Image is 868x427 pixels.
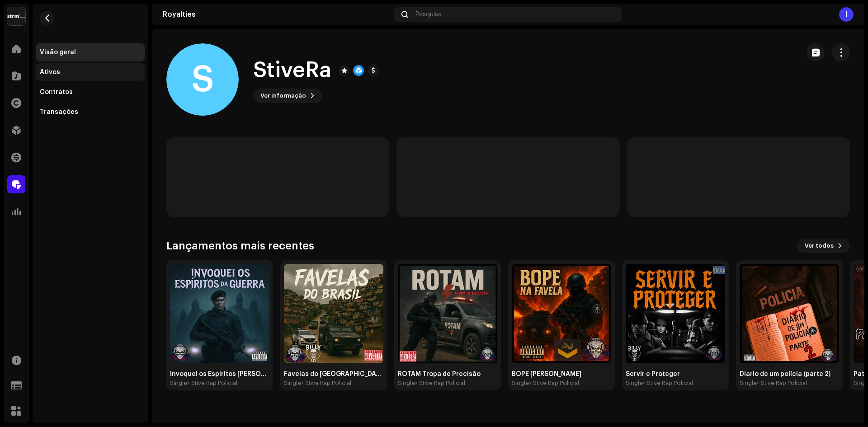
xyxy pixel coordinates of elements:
[170,380,187,387] div: Single
[36,43,145,61] re-m-nav-item: Visão geral
[166,43,239,116] div: S
[626,371,725,378] div: Servir e Proteger
[805,237,834,255] span: Ver todos
[740,380,757,387] div: Single
[36,63,145,81] re-m-nav-item: Ativos
[166,239,314,253] h3: Lançamentos mais recentes
[740,371,839,378] div: Diario de um polícia (parte 2)
[36,83,145,101] re-m-nav-item: Contratos
[40,89,73,96] div: Contratos
[512,371,611,378] div: BOPE [PERSON_NAME]
[40,49,76,56] div: Visão geral
[839,7,854,22] div: I
[40,69,60,76] div: Ativos
[512,264,611,363] img: ce55c4af-4a6a-44ef-a82f-e00f89898818
[170,371,269,378] div: Invoquei os Espiritos [PERSON_NAME]
[398,380,415,387] div: Single
[415,380,465,387] div: • Stive Rap Policial
[253,56,331,85] h1: StiveRa
[36,103,145,121] re-m-nav-item: Transações
[757,380,807,387] div: • Stive Rap Policial
[284,371,383,378] div: Favelas do [GEOGRAPHIC_DATA]
[626,380,643,387] div: Single
[398,371,497,378] div: ROTAM Tropa de Precisão
[529,380,579,387] div: • Stive Rap Policial
[170,264,269,363] img: 1361d4dd-23c2-4b74-97f2-0f19e1977381
[626,264,725,363] img: c8507bfd-151d-45f1-b695-50659940d47a
[284,264,383,363] img: 59325257-0660-4b15-bba0-3412391b36ad
[163,11,391,18] div: Royalties
[740,264,839,363] img: b51c452b-bc30-4b19-9180-bb13306009e3
[398,264,497,363] img: b2575689-c192-493a-8dd6-bd7b30c6367e
[253,89,322,103] button: Ver informação
[7,7,25,25] img: 408b884b-546b-4518-8448-1008f9c76b02
[301,380,351,387] div: • Stive Rap Policial
[187,380,237,387] div: • Stive Rap Policial
[643,380,693,387] div: • Stive Rap Policial
[415,11,442,18] span: Pesquisa
[260,87,306,105] span: Ver informação
[797,239,850,253] button: Ver todos
[512,380,529,387] div: Single
[284,380,301,387] div: Single
[40,108,78,116] div: Transações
